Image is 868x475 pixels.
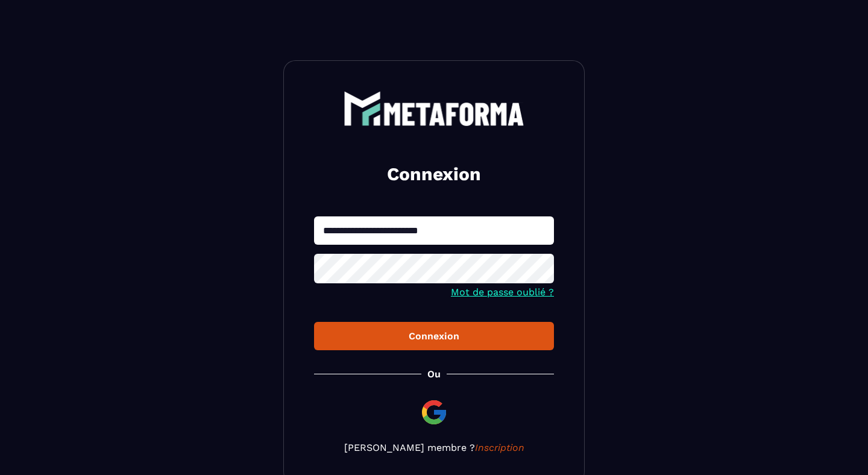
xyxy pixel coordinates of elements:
img: logo [344,91,524,126]
a: Mot de passe oublié ? [451,286,554,298]
p: Ou [427,368,441,380]
button: Connexion [314,322,554,350]
div: Connexion [324,330,544,342]
p: [PERSON_NAME] membre ? [314,442,554,453]
img: google [420,398,448,427]
a: Inscription [475,442,524,453]
a: logo [314,91,554,126]
h2: Connexion [329,162,539,186]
